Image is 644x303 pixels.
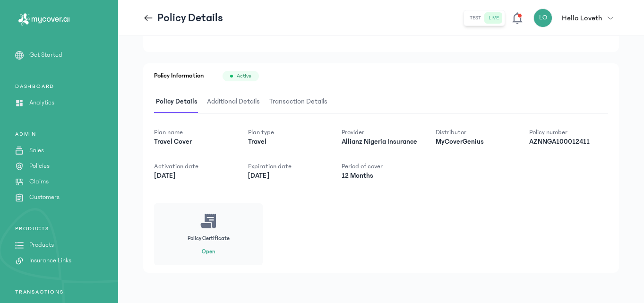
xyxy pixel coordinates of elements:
[529,128,608,137] p: Policy number
[267,91,335,113] button: Transaction Details
[29,256,71,266] p: Insurance Links
[342,171,421,181] p: 12 Months
[248,128,327,137] p: Plan type
[342,137,421,147] p: Allianz Nigeria Insurance
[29,177,49,187] p: Claims
[466,12,485,24] button: test
[29,240,54,250] p: Products
[29,161,50,171] p: Policies
[267,91,329,113] span: Transaction Details
[157,10,223,26] p: Policy Details
[248,171,327,181] p: [DATE]
[29,50,62,60] p: Get Started
[205,91,262,113] span: Additional Details
[154,91,199,113] span: Policy Details
[248,162,327,171] p: Expiration date
[29,192,60,202] p: Customers
[248,137,327,147] p: Travel
[188,235,230,242] p: Policy Certificate
[154,171,233,181] p: [DATE]
[436,137,515,147] p: MyCoverGenius
[202,248,215,256] button: Open
[436,128,515,137] p: Distributor
[154,128,233,137] p: Plan name
[154,91,205,113] button: Policy Details
[205,91,267,113] button: Additional Details
[562,12,602,24] p: Hello Loveth
[154,71,204,81] h1: Policy Information
[29,98,54,108] p: Analytics
[342,128,421,137] p: Provider
[29,146,44,156] p: Sales
[533,9,552,27] div: LO
[533,9,619,27] button: LOHello Loveth
[485,12,503,24] button: live
[154,137,233,147] p: Travel Cover
[529,137,608,147] p: AZNNGA100012411
[342,162,421,171] p: Period of cover
[154,162,233,171] p: Activation date
[237,72,251,80] span: Active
